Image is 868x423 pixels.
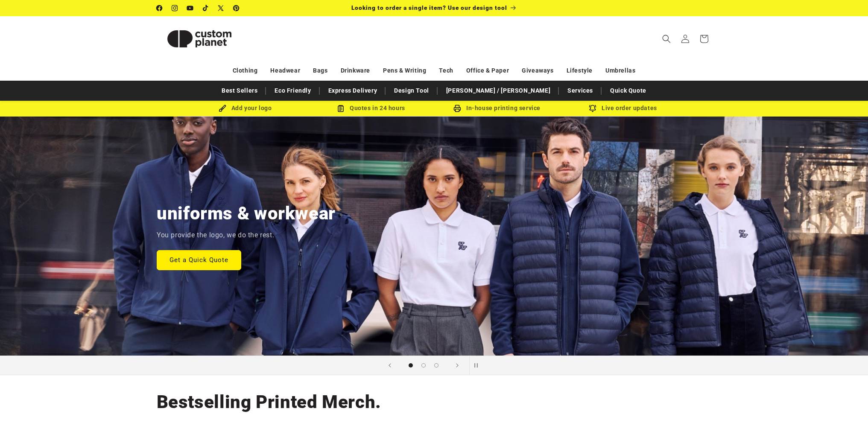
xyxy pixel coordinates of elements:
a: Office & Paper [466,63,509,78]
summary: Search [657,29,676,48]
a: Custom Planet [153,16,245,61]
p: You provide the logo, we do the rest. [157,229,274,242]
a: Bags [313,63,327,78]
a: Design Tool [390,83,433,98]
div: Quotes in 24 hours [308,103,434,114]
a: Lifestyle [567,63,593,78]
a: Headwear [270,63,300,78]
img: Brush Icon [219,105,226,112]
button: Pause slideshow [469,356,488,375]
span: Looking to order a single item? Use our design tool [351,4,507,11]
a: Drinkware [341,63,370,78]
a: Best Sellers [217,83,262,98]
a: Eco Friendly [270,83,315,98]
a: Giveaways [522,63,553,78]
div: Add your logo [182,103,308,114]
iframe: Chat Widget [825,382,868,423]
a: [PERSON_NAME] / [PERSON_NAME] [442,83,555,98]
a: Services [563,83,597,98]
button: Load slide 1 of 3 [404,359,417,372]
img: Custom Planet [157,20,242,58]
a: Tech [439,63,453,78]
a: Pens & Writing [383,63,426,78]
a: Quick Quote [606,83,651,98]
a: Express Delivery [324,83,382,98]
img: Order Updates Icon [337,105,345,112]
a: Get a Quick Quote [157,250,241,270]
h2: Bestselling Printed Merch. [157,391,381,414]
button: Load slide 3 of 3 [430,359,443,372]
div: In-house printing service [434,103,560,114]
img: Order updates [589,105,596,112]
img: In-house printing [453,105,461,112]
div: Live order updates [560,103,686,114]
button: Previous slide [380,356,399,375]
button: Load slide 2 of 3 [417,359,430,372]
a: Umbrellas [605,63,635,78]
h2: uniforms & workwear [157,202,336,225]
button: Next slide [448,356,467,375]
a: Clothing [233,63,258,78]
